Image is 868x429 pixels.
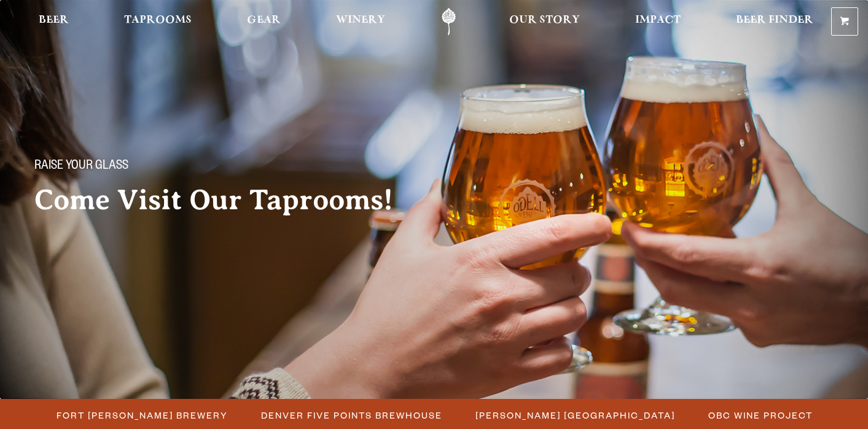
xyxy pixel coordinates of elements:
[426,8,472,36] a: Odell Home
[239,8,289,36] a: Gear
[736,15,813,25] span: Beer Finder
[116,8,200,36] a: Taprooms
[468,406,681,424] a: [PERSON_NAME] [GEOGRAPHIC_DATA]
[701,406,819,424] a: OBC Wine Project
[501,8,588,36] a: Our Story
[475,406,675,424] span: [PERSON_NAME] [GEOGRAPHIC_DATA]
[708,406,813,424] span: OBC Wine Project
[336,15,385,25] span: Winery
[728,8,821,36] a: Beer Finder
[31,8,77,36] a: Beer
[254,406,448,424] a: Denver Five Points Brewhouse
[247,15,281,25] span: Gear
[124,15,192,25] span: Taprooms
[57,406,228,424] span: Fort [PERSON_NAME] Brewery
[635,15,681,25] span: Impact
[261,406,442,424] span: Denver Five Points Brewhouse
[34,159,128,175] span: Raise your glass
[509,15,580,25] span: Our Story
[627,8,689,36] a: Impact
[49,406,234,424] a: Fort [PERSON_NAME] Brewery
[34,185,418,215] h2: Come Visit Our Taprooms!
[39,15,69,25] span: Beer
[328,8,393,36] a: Winery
